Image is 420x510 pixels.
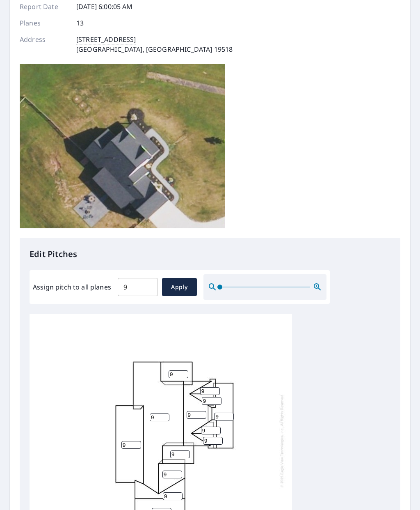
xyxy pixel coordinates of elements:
p: Address [20,34,69,54]
img: Top image [20,64,225,228]
p: [DATE] 6:00:05 AM [76,2,133,11]
p: 13 [76,18,84,28]
p: Edit Pitches [30,248,390,260]
p: Planes [20,18,69,28]
button: Apply [162,278,197,296]
label: Assign pitch to all planes [33,282,111,292]
input: 00.0 [118,276,158,299]
p: Report Date [20,2,69,11]
span: Apply [169,282,190,292]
